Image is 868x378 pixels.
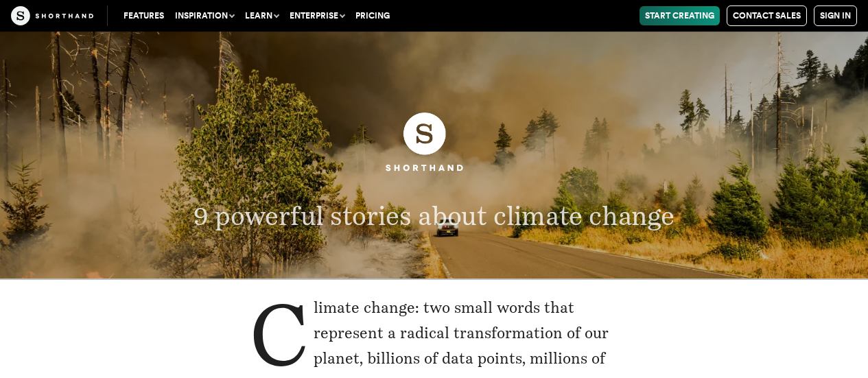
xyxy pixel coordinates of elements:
[193,200,675,231] span: 9 powerful stories about climate change
[11,6,93,25] img: The Craft
[640,6,720,25] a: Start Creating
[350,6,395,25] a: Pricing
[118,6,169,25] a: Features
[727,5,807,26] a: Contact Sales
[169,6,239,25] button: Inspiration
[814,5,857,26] a: Sign in
[239,6,284,25] button: Learn
[284,6,350,25] button: Enterprise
